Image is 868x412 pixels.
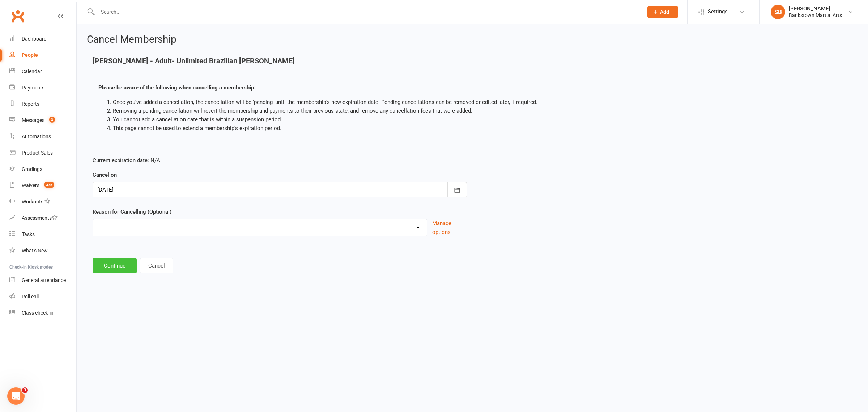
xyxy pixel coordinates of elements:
button: Manage options [432,219,467,236]
div: General attendance [22,277,66,283]
div: Tasks [22,231,35,237]
span: 375 [44,182,54,188]
a: People [9,47,76,63]
div: Dashboard [22,36,47,42]
a: General attendance kiosk mode [9,272,76,289]
div: Product Sales [22,150,53,156]
div: Reports [22,101,39,107]
div: Automations [22,134,51,139]
div: Payments [22,85,44,91]
div: SB [771,5,785,19]
a: Calendar [9,63,76,80]
li: You cannot add a cancellation date that is within a suspension period. [113,115,590,124]
a: Tasks [9,226,76,243]
span: Add [660,9,669,15]
a: Dashboard [9,31,76,47]
div: Waivers [22,182,39,188]
p: Current expiration date: N/A [93,156,467,165]
a: Messages 3 [9,112,76,129]
div: People [22,52,38,58]
strong: Please be aware of the following when cancelling a membership: [98,84,255,91]
div: Calendar [22,68,42,74]
div: Roll call [22,294,39,299]
button: Add [647,6,678,18]
div: Bankstown Martial Arts [789,12,842,18]
a: Waivers 375 [9,177,76,194]
a: Reports [9,96,76,112]
a: Payments [9,80,76,96]
div: Gradings [22,166,42,172]
a: Roll call [9,289,76,305]
div: Workouts [22,199,43,205]
a: Class kiosk mode [9,305,76,321]
li: Removing a pending cancellation will revert the membership and payments to their previous state, ... [113,106,590,115]
iframe: Intercom live chat [7,387,25,405]
button: Continue [93,258,137,273]
span: 3 [49,117,55,123]
label: Cancel on [93,171,117,179]
a: Product Sales [9,145,76,161]
li: Once you've added a cancellation, the cancellation will be 'pending' until the membership's new e... [113,98,590,106]
input: Search... [95,7,638,17]
div: [PERSON_NAME] [789,5,842,12]
button: Cancel [140,258,173,273]
label: Reason for Cancelling (Optional) [93,207,171,216]
div: Messages [22,117,44,123]
a: Workouts [9,194,76,210]
span: Settings [708,4,728,20]
a: Automations [9,129,76,145]
a: Gradings [9,161,76,177]
div: Assessments [22,215,58,221]
span: 3 [22,387,28,393]
a: Assessments [9,210,76,226]
h4: [PERSON_NAME] - Adult- Unlimited Brazilian [PERSON_NAME] [93,57,595,65]
li: This page cannot be used to extend a membership's expiration period. [113,124,590,133]
h2: Cancel Membership [87,34,858,45]
div: Class check-in [22,310,54,316]
a: What's New [9,243,76,259]
a: Clubworx [9,7,27,25]
div: What's New [22,248,48,253]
